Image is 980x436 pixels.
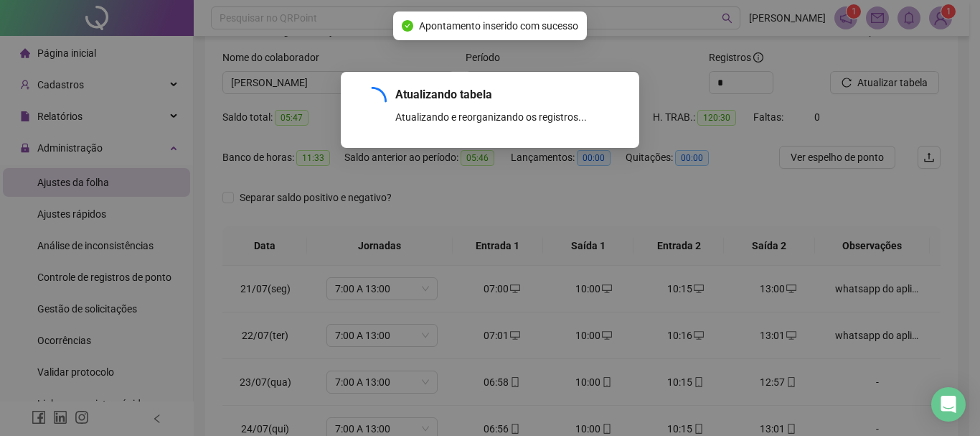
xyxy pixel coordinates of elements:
[395,109,622,125] div: Atualizando e reorganizando os registros...
[358,87,387,116] span: loading
[419,18,578,34] span: Apontamento inserido com sucesso
[931,387,966,422] div: Open Intercom Messenger
[402,20,413,32] span: check-circle
[395,86,622,103] div: Atualizando tabela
